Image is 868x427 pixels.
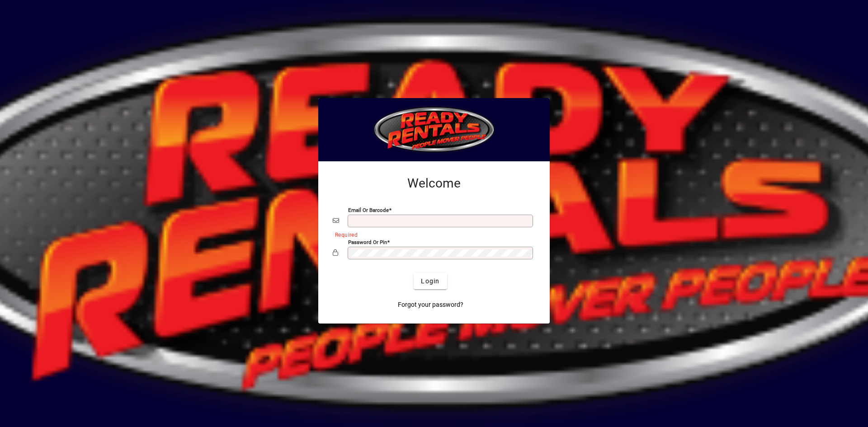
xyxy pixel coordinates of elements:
[348,239,387,245] mat-label: Password or Pin
[348,207,389,213] mat-label: Email or Barcode
[421,277,439,286] span: Login
[414,273,447,289] button: Login
[394,296,467,313] a: Forgot your password?
[335,230,528,239] mat-error: Required
[333,176,535,191] h2: Welcome
[398,300,463,310] span: Forgot your password?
